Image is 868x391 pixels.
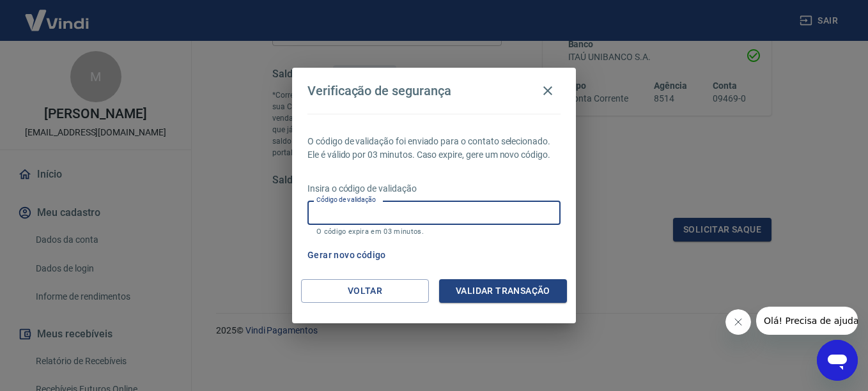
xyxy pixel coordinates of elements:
span: Olá! Precisa de ajuda? [8,9,107,19]
iframe: Botão para abrir a janela de mensagens [817,340,858,381]
button: Validar transação [439,279,567,303]
p: O código de validação foi enviado para o contato selecionado. Ele é válido por 03 minutos. Caso e... [307,135,561,162]
p: O código expira em 03 minutos. [316,227,552,236]
button: Voltar [301,279,429,303]
h4: Verificação de segurança [307,83,451,98]
iframe: Mensagem da empresa [756,307,858,335]
button: Gerar novo código [302,243,391,267]
label: Código de validação [316,195,376,204]
iframe: Fechar mensagem [725,309,751,335]
p: Insira o código de validação [307,182,561,195]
